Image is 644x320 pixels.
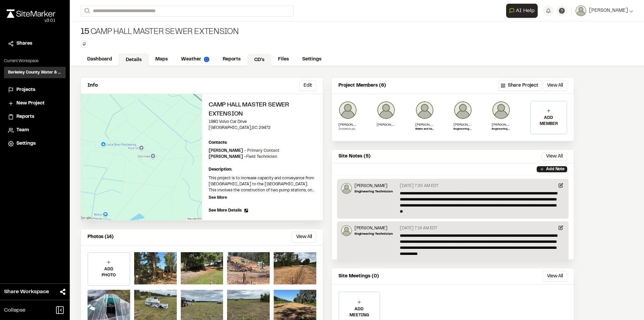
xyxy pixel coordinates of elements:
[516,7,535,15] span: AI Help
[88,233,114,241] p: Photos (14)
[492,127,511,131] p: Engineering Superintendent
[88,266,129,278] p: ADD PHOTO
[244,149,279,152] span: - Primary Contact
[4,58,66,64] p: Current Workspace
[415,127,434,131] p: Water and Sanitation Director
[216,53,247,66] a: Reports
[453,122,472,127] p: [PERSON_NAME]
[8,40,62,47] a: Shares
[16,113,34,121] span: Reports
[244,155,277,158] span: - Field Technician
[80,5,93,16] button: Search
[209,148,279,154] p: [PERSON_NAME]
[209,167,316,173] p: Description:
[16,127,29,134] span: Team
[589,7,628,14] span: [PERSON_NAME]
[7,9,55,18] img: rebrand.png
[492,101,511,120] img: James A. Fisk
[4,288,49,296] span: Share Workspace
[16,100,45,107] span: New Project
[377,122,395,127] p: [PERSON_NAME]
[338,127,357,131] p: Invitation pending
[16,40,32,47] span: Shares
[355,183,393,189] p: [PERSON_NAME]
[492,122,511,127] p: [PERSON_NAME]
[271,53,296,66] a: Files
[355,189,393,194] p: Engineering Technician
[576,5,586,16] img: User
[204,57,209,62] img: precipai.png
[338,273,379,280] p: Site Meetings (0)
[341,183,352,194] img: Micah Trembath
[209,140,227,146] p: Contacts:
[531,115,567,127] p: ADD MEMBER
[80,53,119,66] a: Dashboard
[4,306,25,314] span: Collapse
[355,225,393,231] p: [PERSON_NAME]
[341,225,352,236] img: Micah Trembath
[296,53,328,66] a: Settings
[339,306,379,318] p: ADD MEETING
[209,175,316,193] p: This project is to increase capacity and conveyance from [GEOGRAPHIC_DATA] to the [GEOGRAPHIC_DAT...
[546,166,565,172] p: Add Note
[338,153,371,160] p: Site Notes (5)
[8,70,62,76] h3: Berkeley County Water & Sewer
[209,154,277,160] p: [PERSON_NAME]
[415,122,434,127] p: [PERSON_NAME]
[576,5,633,16] button: [PERSON_NAME]
[8,113,62,121] a: Reports
[16,86,35,94] span: Projects
[209,101,316,119] h2: Camp Hall Master Sewer Extension
[506,4,538,18] button: Open AI Assistant
[377,101,395,120] img: Andrew Nethery
[453,127,472,131] p: Engineering Manager
[338,101,357,120] img: user_empty.png
[8,100,62,107] a: New Project
[80,40,88,48] button: Edit Tags
[498,80,541,91] button: Share Project
[8,127,62,134] a: Team
[506,4,540,18] div: Open AI Assistant
[80,27,239,38] div: Camp Hall Master Sewer Extension
[174,53,216,66] a: Weather
[415,101,434,120] img: Jimmy Crepeau
[209,119,316,125] p: 1980 Volvo Car Drive
[149,53,174,66] a: Maps
[16,140,36,147] span: Settings
[209,195,227,201] p: See More
[292,232,316,242] button: View All
[209,125,316,131] p: [GEOGRAPHIC_DATA] , SC 29472
[400,183,438,189] p: [DATE] 7:35 AM EDT
[7,18,55,24] div: Oh geez...please don't...
[400,225,437,231] p: [DATE] 7:16 AM EDT
[209,208,241,214] span: See More Details
[88,82,98,89] p: Info
[247,54,271,66] a: CD's
[542,152,567,161] button: View All
[543,271,567,282] button: View All
[8,140,62,147] a: Settings
[543,80,567,91] button: View All
[338,122,357,127] p: [PERSON_NAME][EMAIL_ADDRESS][DOMAIN_NAME]
[355,231,393,236] p: Engineering Technician
[119,54,149,66] a: Details
[453,101,472,120] img: Josh Cooper
[299,80,316,91] button: Edit
[8,86,62,94] a: Projects
[338,82,386,89] p: Project Members (6)
[80,27,89,38] span: 15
